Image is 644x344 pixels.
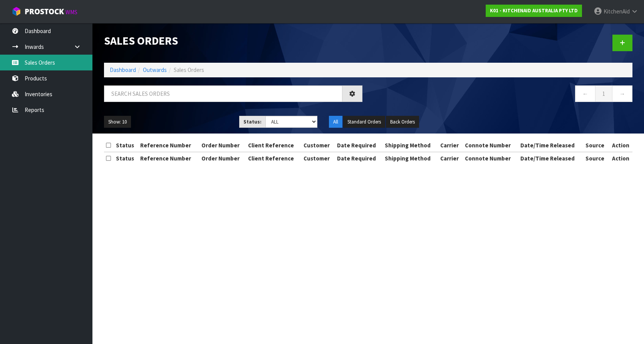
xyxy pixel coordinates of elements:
small: WMS [65,8,77,16]
th: Action [609,152,632,164]
h1: Sales Orders [104,35,362,47]
a: 1 [595,85,612,102]
th: Client Reference [246,139,302,152]
span: KitchenAid [604,8,630,15]
a: Outwards [143,66,167,73]
th: Customer [302,139,335,152]
th: Order Number [200,139,247,152]
a: Dashboard [110,66,136,73]
span: Sales Orders [174,66,204,73]
th: Order Number [200,152,247,164]
th: Date/Time Released [518,139,583,152]
th: Date Required [335,152,383,164]
th: Status [114,152,139,164]
th: Shipping Method [383,139,438,152]
span: ProStock [25,7,64,17]
th: Reference Number [138,139,199,152]
th: Carrier [438,152,463,164]
th: Source [584,139,609,152]
th: Source [584,152,609,164]
th: Date/Time Released [518,152,583,164]
th: Status [114,139,139,152]
button: All [329,116,342,128]
input: Search sales orders [104,85,342,102]
strong: K01 - KITCHENAID AUSTRALIA PTY LTD [490,7,578,14]
button: Show: 10 [104,116,131,128]
th: Client Reference [246,152,302,164]
strong: Status: [243,119,262,125]
a: ← [575,85,595,102]
th: Connote Number [463,152,518,164]
th: Carrier [438,139,463,152]
nav: Page navigation [374,85,632,104]
button: Back Orders [386,116,419,128]
th: Shipping Method [383,152,438,164]
a: → [612,85,632,102]
th: Customer [302,152,335,164]
img: cube-alt.png [12,7,21,16]
th: Connote Number [463,139,518,152]
th: Action [609,139,632,152]
th: Date Required [335,139,383,152]
button: Standard Orders [343,116,385,128]
th: Reference Number [138,152,199,164]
